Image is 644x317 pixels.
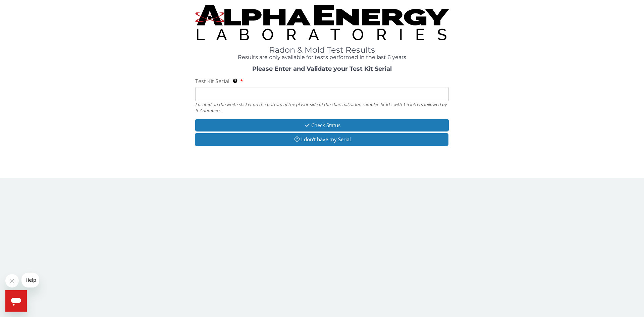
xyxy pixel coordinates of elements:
[252,65,392,72] strong: Please Enter and Validate your Test Kit Serial
[195,119,449,131] button: Check Status
[195,101,449,114] div: Located on the white sticker on the bottom of the plastic side of the charcoal radon sampler. Sta...
[195,46,449,54] h1: Radon & Mold Test Results
[195,133,448,146] button: I don't have my Serial
[5,290,27,312] iframe: Button to launch messaging window
[21,273,39,287] iframe: Message from company
[195,54,449,60] h4: Results are only available for tests performed in the last 6 years
[195,77,229,85] span: Test Kit Serial
[5,274,19,287] iframe: Close message
[195,5,449,40] img: TightCrop.jpg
